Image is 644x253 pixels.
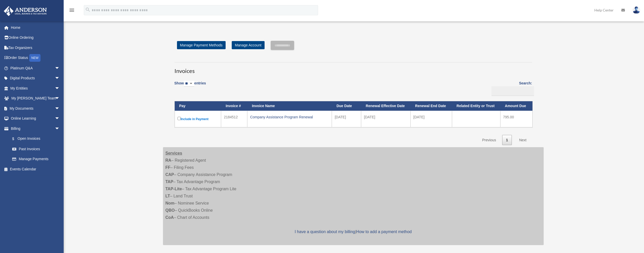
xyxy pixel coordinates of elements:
[410,111,452,127] td: [DATE]
[490,80,532,96] label: Search:
[332,111,361,127] td: [DATE]
[7,134,62,144] a: $Open Invoices
[69,7,75,13] i: menu
[356,230,412,234] a: How to add a payment method
[221,101,247,111] th: Invoice #: activate to sort column ascending
[515,135,530,145] a: Next
[247,101,332,111] th: Invoice Name: activate to sort column ascending
[500,101,532,111] th: Amount Due: activate to sort column ascending
[4,53,67,63] a: Order StatusNEW
[232,41,264,49] a: Manage Account
[166,180,173,184] strong: TAP
[4,83,67,93] a: My Entitiesarrow_drop_down
[166,151,182,155] strong: Services
[4,22,67,33] a: Home
[166,215,174,220] strong: CoA
[250,113,329,121] div: Company Assistance Program Renewal
[7,154,65,164] a: Manage Payments
[4,93,67,104] a: My [PERSON_NAME] Teamarrow_drop_down
[175,101,221,111] th: Pay: activate to sort column descending
[4,113,67,124] a: Online Learningarrow_drop_down
[4,73,67,83] a: Digital Productsarrow_drop_down
[55,113,65,124] span: arrow_drop_down
[55,63,65,73] span: arrow_drop_down
[452,101,500,111] th: Related Entity or Trust: activate to sort column ascending
[4,103,67,113] a: My Documentsarrow_drop_down
[221,111,247,127] td: 2184512
[491,86,534,96] input: Search:
[15,136,18,142] span: $
[4,63,67,73] a: Platinum Q&Aarrow_drop_down
[2,6,48,16] img: Anderson Advisors Platinum Portal
[163,147,544,245] div: – Registered Agent – Filing Fees – Company Assistance Program – Tax Advantage Program – Tax Advan...
[177,41,226,49] a: Manage Payment Methods
[633,6,640,14] img: User Pic
[55,93,65,104] span: arrow_drop_down
[166,194,170,198] strong: LT
[166,172,174,177] strong: CAP
[4,164,67,174] a: Events Calendar
[361,111,410,127] td: [DATE]
[166,208,175,212] strong: QBO
[184,81,194,87] select: Showentries
[410,101,452,111] th: Renewal End Date: activate to sort column ascending
[7,144,65,154] a: Past Invoices
[55,83,65,94] span: arrow_drop_down
[85,7,91,12] i: search
[55,73,65,84] span: arrow_drop_down
[500,111,532,127] td: 795.00
[177,117,181,120] input: Include in Payment
[502,135,512,145] a: 1
[29,54,40,62] div: NEW
[177,116,218,122] label: Include in Payment
[166,187,182,191] strong: TAP-Lite
[4,33,67,43] a: Online Ordering
[295,230,355,234] a: I have a question about my billing
[478,135,500,145] a: Previous
[55,103,65,114] span: arrow_drop_down
[55,123,65,134] span: arrow_drop_down
[166,158,171,162] strong: RA
[174,62,532,75] h3: Invoices
[361,101,410,111] th: Renewal Effective Date: activate to sort column ascending
[166,201,175,205] strong: Nom
[4,43,67,53] a: Tax Organizers
[166,228,541,235] p: |
[174,80,206,92] label: Show entries
[332,101,361,111] th: Due Date: activate to sort column ascending
[4,123,65,134] a: Billingarrow_drop_down
[166,165,171,170] strong: FF
[69,9,75,13] a: menu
